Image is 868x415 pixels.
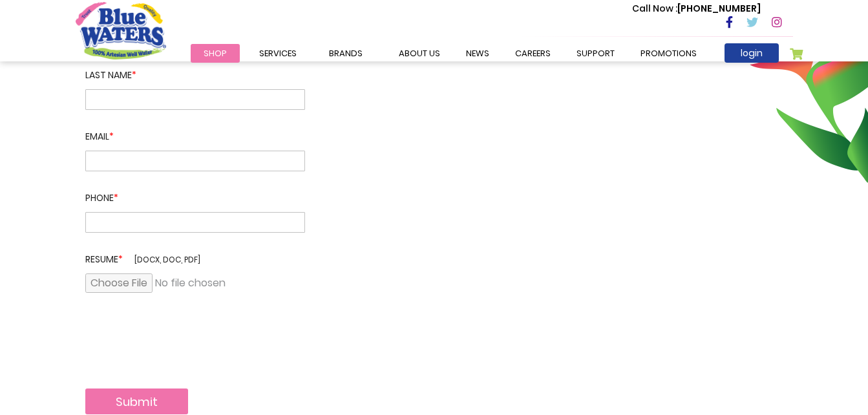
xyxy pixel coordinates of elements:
[725,43,779,63] a: login
[259,47,297,59] span: Services
[632,2,677,15] span: Call Now :
[329,47,363,59] span: Brands
[85,171,305,212] label: Phone
[85,388,188,414] button: Submit
[628,44,710,63] a: Promotions
[502,44,564,63] a: careers
[76,2,166,59] a: store logo
[453,44,502,63] a: News
[85,48,305,89] label: Last Name
[386,44,453,63] a: about us
[85,233,305,273] label: Resume
[564,44,628,63] a: support
[85,110,305,151] label: Email
[204,47,227,59] span: Shop
[134,254,200,265] span: [docx, doc, pdf]
[632,2,761,16] p: [PHONE_NUMBER]
[85,332,282,382] iframe: reCAPTCHA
